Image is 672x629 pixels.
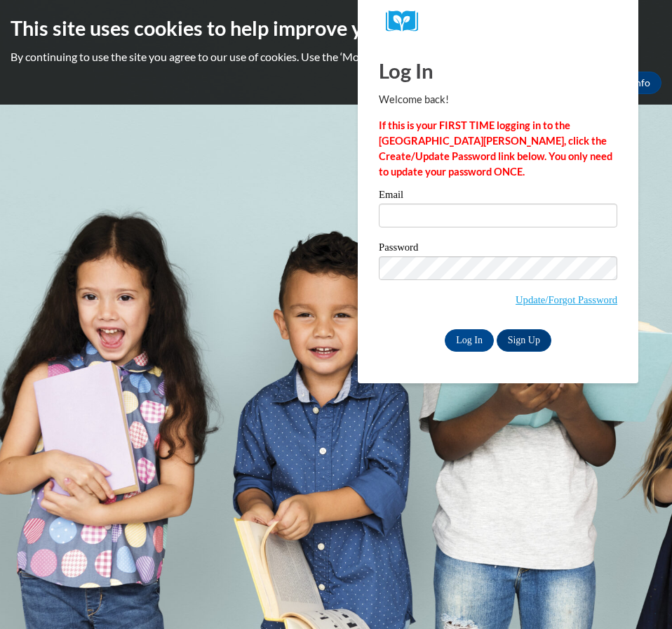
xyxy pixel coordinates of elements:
h2: This site uses cookies to help improve your learning experience. [11,14,661,42]
h1: Log In [379,56,617,85]
label: Email [379,190,617,204]
img: Logo brand [386,11,428,32]
p: Welcome back! [379,92,617,107]
p: By continuing to use the site you agree to our use of cookies. Use the ‘More info’ button to read... [11,49,661,65]
a: COX Campus [386,11,610,32]
strong: If this is your FIRST TIME logging in to the [GEOGRAPHIC_DATA][PERSON_NAME], click the Create/Upd... [379,119,612,178]
a: Sign Up [497,329,551,352]
a: Update/Forgot Password [516,294,617,305]
input: Log In [445,329,494,352]
label: Password [379,242,617,256]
